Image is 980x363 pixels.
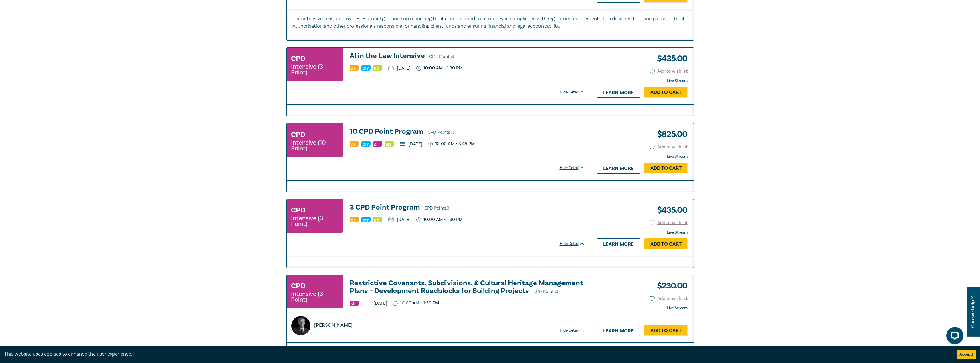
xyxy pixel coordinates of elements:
p: [DATE] [400,142,422,146]
div: Hide Detail [560,241,591,247]
a: Add to Cart [644,325,688,336]
strong: Live Stream [667,154,688,159]
p: 10:00 AM - 1:30 PM [416,217,463,222]
img: Practice Management & Business Skills [361,141,371,147]
h3: $ 230.00 [653,279,688,292]
img: Professional Skills [350,141,359,147]
h3: 3 CPD Point Program [350,204,585,212]
div: Hide Detail [560,328,591,333]
small: Intensive (3 Point) [291,215,338,227]
button: Add to wishlist [650,68,688,75]
h3: $ 435.00 [653,204,688,217]
a: Learn more [597,238,640,249]
button: Add to wishlist [650,144,688,150]
a: AI in the Law Intensive CPD Points3 [350,52,585,61]
p: [PERSON_NAME] [314,322,353,329]
h3: $ 825.00 [653,128,688,141]
h3: CPD [291,281,305,291]
span: CPD Points 10 [428,129,455,135]
img: https://s3.ap-southeast-2.amazonaws.com/leo-cussen-store-production-content/Contacts/Matthew%20To... [291,316,310,335]
a: Add to Cart [644,163,688,173]
div: Hide Detail [560,89,591,95]
h3: 10 CPD Point Program [350,128,585,136]
a: Add to Cart [644,238,688,249]
a: Learn more [597,325,640,336]
a: Add to Cart [644,87,688,98]
img: Practice Management & Business Skills [361,217,371,222]
div: This website uses cookies to enhance the user experience. [4,350,948,358]
p: [DATE] [388,217,411,222]
img: Practice Management & Business Skills [361,65,371,71]
a: Learn more [597,163,640,173]
strong: Live Stream [667,306,688,311]
img: Professional Skills [350,65,359,71]
img: Ethics & Professional Responsibility [373,65,382,71]
p: 10:00 AM - 3:45 PM [428,141,475,147]
span: CPD Points 3 [429,54,454,59]
iframe: LiveChat chat widget [942,325,966,349]
p: [DATE] [388,66,411,71]
img: Substantive Law [350,301,359,306]
span: CPD Points 3 [424,205,449,211]
img: Ethics & Professional Responsibility [373,217,382,222]
strong: Live Stream [667,78,688,83]
h3: AI in the Law Intensive [350,52,585,61]
strong: Live Stream [667,230,688,235]
a: 3 CPD Point Program CPD Points3 [350,204,585,212]
p: This intensive session provides essential guidance on managing trust accounts and trust money in ... [292,15,688,30]
small: Intensive (3 Point) [291,291,338,302]
small: Intensive (3 Point) [291,64,338,75]
button: Accept cookies [957,350,976,359]
button: Add to wishlist [650,220,688,226]
h3: CPD [291,53,305,64]
span: Can we help ? [970,290,975,334]
div: Hide Detail [560,165,591,171]
p: 10:00 AM - 1:30 PM [393,300,439,306]
a: Learn more [597,87,640,98]
img: Ethics & Professional Responsibility [385,141,394,147]
h3: CPD [291,205,305,215]
button: Add to wishlist [650,295,688,302]
a: Restrictive Covenants, Subdivisions, & Cultural Heritage Management Plans – Development Roadblock... [350,279,585,296]
img: Professional Skills [350,217,359,222]
h3: CPD [291,129,305,140]
small: Intensive (10 Point) [291,140,338,151]
img: Substantive Law [373,141,382,147]
span: CPD Points 3 [533,289,558,294]
p: 10:00 AM - 1:30 PM [416,65,463,71]
a: 10 CPD Point Program CPD Points10 [350,128,585,136]
h3: $ 435.00 [653,52,688,65]
p: [DATE] [365,301,387,306]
